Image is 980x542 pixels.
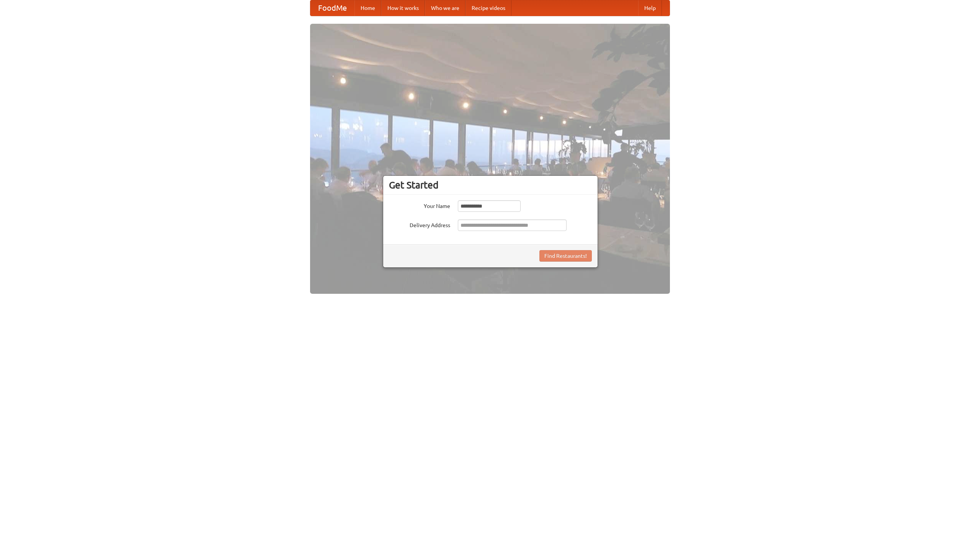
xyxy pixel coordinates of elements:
a: How it works [381,0,425,16]
label: Your Name [389,200,450,210]
button: Find Restaurants! [539,250,592,262]
a: Help [638,0,662,16]
a: Recipe videos [465,0,511,16]
a: Who we are [425,0,465,16]
a: FoodMe [310,0,354,16]
a: Home [354,0,381,16]
label: Delivery Address [389,219,450,229]
h3: Get Started [389,179,592,191]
